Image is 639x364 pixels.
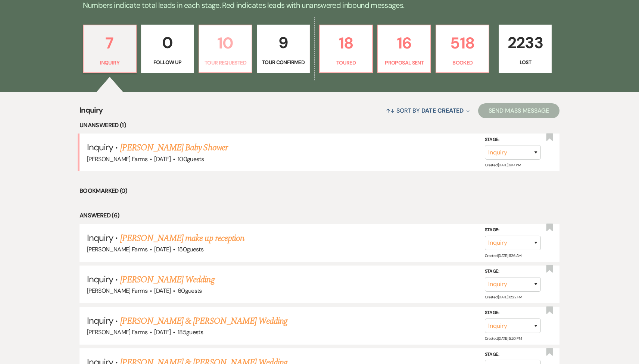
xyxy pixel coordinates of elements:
p: 18 [324,31,368,56]
a: [PERSON_NAME] make up reception [120,232,244,245]
span: 150 guests [178,245,203,253]
li: Bookmarked (0) [80,186,559,196]
label: Stage: [485,351,541,359]
a: 10Tour Requested [199,25,252,73]
p: 0 [146,30,189,55]
p: 10 [204,31,247,56]
p: Lost [504,58,547,66]
span: ↑↓ [386,107,395,114]
span: [DATE] [154,328,171,336]
a: 518Booked [436,25,489,73]
a: 7Inquiry [83,25,137,73]
a: 16Proposal Sent [377,25,431,73]
label: Stage: [485,226,541,234]
span: Created: [DATE] 5:20 PM [485,336,521,341]
span: [DATE] [154,245,171,253]
p: 7 [88,31,131,56]
a: [PERSON_NAME] Baby Shower [120,141,228,154]
p: Booked [441,59,484,67]
p: Follow Up [146,58,189,66]
label: Stage: [485,136,541,144]
a: 0Follow Up [141,25,194,73]
a: 18Toured [319,25,373,73]
span: [PERSON_NAME] Farms [87,155,147,163]
span: 60 guests [178,287,202,295]
span: [PERSON_NAME] Farms [87,287,147,295]
a: [PERSON_NAME] Wedding [120,273,215,286]
span: Inquiry [80,104,103,120]
span: [DATE] [154,287,171,295]
p: 9 [262,30,305,55]
a: 2233Lost [499,25,552,73]
button: Send Mass Message [478,103,559,118]
span: [PERSON_NAME] Farms [87,245,147,253]
p: Proposal Sent [383,59,426,67]
p: 16 [383,31,426,56]
button: Sort By Date Created [383,101,473,120]
span: Created: [DATE] 6:47 PM [485,163,521,167]
label: Stage: [485,267,541,276]
p: Tour Requested [204,59,247,67]
span: 185 guests [178,328,203,336]
label: Stage: [485,309,541,317]
span: Created: [DATE] 11:26 AM [485,253,521,258]
p: Inquiry [88,59,131,67]
a: [PERSON_NAME] & [PERSON_NAME] Wedding [120,314,287,328]
span: Inquiry [87,273,113,285]
p: 2233 [504,30,547,55]
a: 9Tour Confirmed [257,25,310,73]
span: [DATE] [154,155,171,163]
span: Created: [DATE] 12:22 PM [485,295,522,299]
span: Date Created [421,107,464,114]
span: Inquiry [87,141,113,153]
p: 518 [441,31,484,56]
li: Unanswered (1) [80,120,559,130]
p: Toured [324,59,368,67]
span: Inquiry [87,315,113,326]
span: 100 guests [178,155,204,163]
li: Answered (6) [80,211,559,220]
p: Tour Confirmed [262,58,305,66]
span: Inquiry [87,232,113,244]
span: [PERSON_NAME] Farms [87,328,147,336]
